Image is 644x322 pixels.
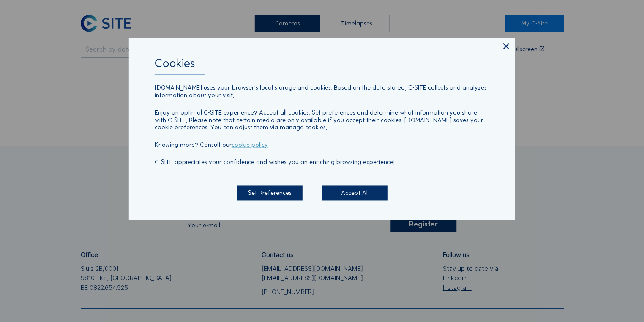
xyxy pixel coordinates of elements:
a: cookie policy [232,141,268,149]
div: Accept All [322,186,387,201]
p: Knowing more? Consult our [155,142,489,149]
p: [DOMAIN_NAME] uses your browser's local storage and cookies. Based on the data stored, C-SITE col... [155,85,489,100]
div: Set Preferences [237,186,303,201]
p: Enjoy an optimal C-SITE experience? Accept all cookies. Set preferences and determine what inform... [155,109,489,131]
p: C-SITE appreciates your confidence and wishes you an enriching browsing experience! [155,158,489,166]
div: Cookies [155,57,489,74]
